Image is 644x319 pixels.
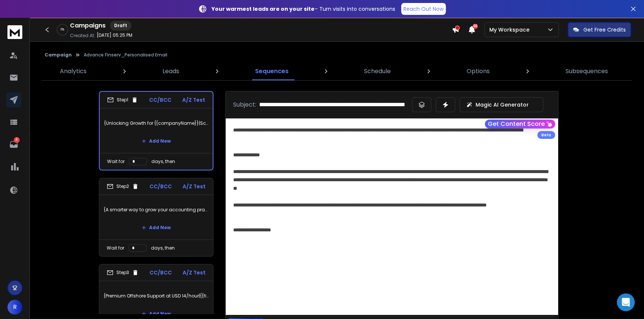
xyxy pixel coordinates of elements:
[360,62,395,80] a: Schedule
[151,245,175,251] p: days, then
[97,32,132,38] p: [DATE] 05:25 PM
[251,62,293,80] a: Sequences
[136,134,177,149] button: Add New
[7,300,22,315] button: R
[403,5,444,13] p: Reach Out Now
[566,67,608,76] p: Subsequences
[70,21,106,30] h1: Campaigns
[6,137,21,152] a: 4
[537,131,555,139] div: Beta
[151,159,175,165] p: days, then
[473,24,478,29] span: 50
[489,26,532,33] p: My Workspace
[110,21,131,30] div: Draft
[401,3,446,15] a: Reach Out Now
[233,100,256,109] p: Subject:
[99,178,213,257] li: Step2CC/BCCA/Z Test{A smarter way to grow your accounting practice|The offshore advantage for {{c...
[107,269,139,276] div: Step 3
[99,91,213,170] li: Step1CC/BCCA/Z Test{Unlocking Growth for {{companyName}}|Scaling {{companyName}} without extra he...
[583,26,626,33] p: Get Free Credits
[255,67,289,76] p: Sequences
[70,33,95,39] p: Created At:
[182,96,205,104] p: A/Z Test
[460,97,543,112] button: Magic AI Generator
[462,62,494,80] a: Options
[55,62,91,80] a: Analytics
[212,5,315,13] strong: Your warmest leads are on your site
[107,183,139,190] div: Step 2
[149,269,172,276] p: CC/BCC
[104,113,208,134] p: {Unlocking Growth for {{companyName}}|Scaling {{companyName}} without extra headcount|A smarter w...
[617,293,635,311] div: Open Intercom Messenger
[60,67,87,76] p: Analytics
[61,27,64,32] p: 0 %
[104,286,209,306] p: {Premium Offshore Support at USD 14/hour|{{firstname}}, scale your firm at a fraction of the cost...
[107,245,124,251] p: Wait for
[212,5,395,13] p: – Turn visits into conversations
[107,159,125,165] p: Wait for
[183,269,206,276] p: A/Z Test
[467,67,490,76] p: Options
[84,52,167,58] p: Advance Finserv_Personalised Email
[485,120,555,128] button: Get Content Score
[183,183,206,190] p: A/Z Test
[162,67,179,76] p: Leads
[136,220,177,235] button: Add New
[568,22,631,37] button: Get Free Credits
[7,25,22,39] img: logo
[104,199,209,220] p: {A smarter way to grow your accounting practice|The offshore advantage for {{companyName}}|Premiu...
[149,96,171,104] p: CC/BCC
[561,62,612,80] a: Subsequences
[14,137,20,143] p: 4
[476,101,529,108] p: Magic AI Generator
[364,67,391,76] p: Schedule
[149,183,172,190] p: CC/BCC
[107,97,138,103] div: Step 1
[158,62,184,80] a: Leads
[45,52,72,58] button: Campaign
